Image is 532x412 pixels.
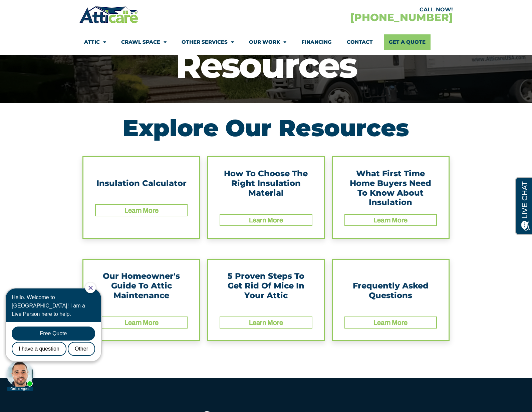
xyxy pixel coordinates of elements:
[82,116,450,140] h2: Explore Our Resources
[249,216,283,224] a: Learn More
[347,34,373,50] a: Contact
[249,34,286,50] a: Our Work
[266,7,453,12] div: CALL NOW!
[3,48,529,83] h1: Resources
[95,169,188,198] div: Insulation Calculator
[220,169,312,207] div: How To Choose The Right Insulation Material
[249,319,283,326] a: Learn More
[301,34,332,50] a: Financing
[220,271,312,310] div: 5 Proven Steps To Get Rid Of Mice In Your Attic
[373,216,408,224] a: Learn More
[124,207,159,214] a: Learn More
[182,34,234,50] a: Other Services
[3,282,110,392] iframe: Chat Invitation
[124,319,159,326] a: Learn More
[84,34,448,50] nav: Menu
[84,34,106,50] a: Attic
[344,169,437,207] div: What First Time Home Buyers Need To Know About Insulation
[384,34,431,50] a: Get A Quote
[16,5,54,14] span: Opens a chat window
[344,271,437,310] div: Frequently Asked Questions
[121,34,167,50] a: Crawl Space
[373,319,408,326] a: Learn More
[95,271,188,310] div: Our Homeowner's Guide To Attic Maintenance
